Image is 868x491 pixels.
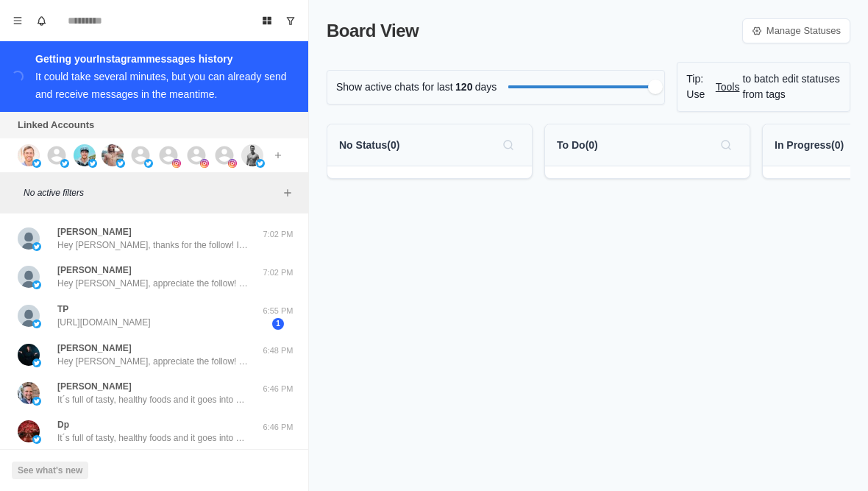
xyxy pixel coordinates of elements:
button: Add filters [279,184,296,202]
img: picture [18,227,40,250]
img: picture [32,280,41,289]
p: 6:48 PM [260,345,296,357]
button: Search [714,133,738,157]
p: Hey [PERSON_NAME], appreciate the follow! Curious, what got you interested in my account? Always ... [57,355,249,368]
p: 7:02 PM [260,228,296,241]
p: Dp [57,418,69,431]
p: TP [57,303,68,316]
img: picture [32,397,41,406]
img: picture [18,305,40,327]
img: picture [74,144,96,166]
img: picture [32,319,41,328]
img: picture [116,159,125,168]
span: 120 [453,80,475,95]
button: Notifications [29,9,53,32]
img: picture [18,382,40,404]
a: Tools [716,80,740,95]
p: Show active chats for last [336,80,453,95]
p: It´s full of tasty, healthy foods and it goes into how to avoid foods in the grocery store that l... [57,431,249,445]
img: picture [241,144,263,166]
p: [PERSON_NAME] [57,264,132,277]
div: It could take several minutes, but you can already send and receive messages in the meantime. [35,71,287,100]
p: No Status ( 0 ) [339,138,399,153]
p: Hey [PERSON_NAME], thanks for the follow! If you don’t mind me asking, what inspired you to follo... [57,239,249,252]
img: picture [18,344,40,366]
button: Search [497,133,520,157]
img: picture [18,144,40,166]
p: To Do ( 0 ) [557,138,598,153]
img: picture [102,144,124,166]
img: picture [60,159,69,168]
img: picture [88,159,97,168]
button: Menu [6,9,29,32]
p: [URL][DOMAIN_NAME] [57,316,151,329]
button: Add account [269,146,287,164]
img: picture [200,159,209,168]
p: Board View [327,18,419,44]
img: picture [144,159,153,168]
p: to batch edit statuses from tags [742,71,841,102]
p: 6:55 PM [260,305,296,317]
span: 1 [272,318,284,330]
img: picture [228,159,237,168]
p: 6:46 PM [260,383,296,395]
p: Tip: Use [686,71,712,102]
img: picture [32,242,41,251]
p: days [475,80,497,95]
p: [PERSON_NAME] [57,380,132,393]
button: Board View [255,9,279,32]
p: Hey [PERSON_NAME], appreciate the follow! Curious, what got you interested in my account? Always ... [57,277,249,290]
a: Manage Statuses [742,18,850,43]
button: See what's new [12,462,88,479]
img: picture [32,435,41,444]
p: 6:46 PM [260,421,296,434]
button: Show unread conversations [279,9,302,32]
div: Getting your Instagram messages history [35,50,291,68]
img: picture [32,159,41,168]
p: In Progress ( 0 ) [775,138,844,153]
p: 7:02 PM [260,266,296,279]
img: picture [18,266,40,288]
p: [PERSON_NAME] [57,225,132,239]
img: picture [18,420,40,442]
p: Linked Accounts [18,118,94,133]
img: picture [256,159,265,168]
img: picture [32,358,41,367]
div: Filter by activity days [648,80,663,94]
img: picture [172,159,181,168]
p: It´s full of tasty, healthy foods and it goes into how to avoid foods in the grocery store that l... [57,393,249,406]
p: [PERSON_NAME] [57,342,132,355]
p: No active filters [24,186,279,199]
